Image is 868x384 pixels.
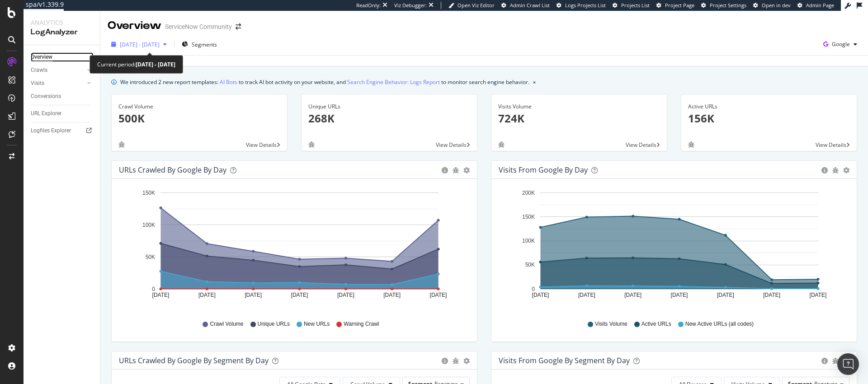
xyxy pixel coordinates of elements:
a: Open in dev [753,2,791,9]
span: Projects List [621,2,650,9]
div: Visits from Google by day [499,165,588,174]
div: Logfiles Explorer [31,126,71,136]
div: Current period: [97,59,175,70]
span: Open in dev [762,2,791,9]
text: [DATE] [810,292,827,298]
div: Visits [31,79,44,88]
div: URLs Crawled by Google by day [119,165,226,174]
div: Visits Volume [498,103,660,111]
a: Admin Crawl List [501,2,550,9]
text: 50K [146,254,155,260]
div: bug [453,167,459,173]
div: gear [463,358,470,364]
span: Warning Crawl [344,320,379,328]
button: Segments [178,37,221,52]
text: [DATE] [717,292,734,298]
text: [DATE] [532,292,549,298]
div: Analytics [31,18,93,27]
text: 200K [522,190,535,196]
div: bug [308,141,315,148]
a: Overview [31,52,94,62]
svg: A chart. [499,186,846,312]
div: bug [118,141,125,148]
div: gear [843,167,849,173]
text: 100K [142,222,155,228]
div: arrow-right-arrow-left [236,23,241,30]
a: Project Settings [701,2,746,9]
div: bug [688,141,694,148]
span: Segments [192,41,217,48]
a: Projects List [613,2,650,9]
text: [DATE] [671,292,688,298]
text: [DATE] [430,292,447,298]
div: LogAnalyzer [31,27,93,37]
span: Crawl Volume [210,320,243,328]
text: [DATE] [763,292,780,298]
text: [DATE] [198,292,216,298]
span: View Details [246,141,277,149]
a: Conversions [31,92,94,101]
div: Overview [31,52,52,62]
a: Search Engine Behavior: Logs Report [347,77,440,87]
div: ServiceNow Community [165,22,232,31]
span: View Details [816,141,846,149]
div: circle-info [821,358,828,364]
span: Active URLs [642,320,671,328]
button: close banner [531,75,538,89]
div: ReadOnly: [356,2,381,9]
a: Open Viz Editor [448,2,495,9]
p: 268K [308,111,470,126]
div: Viz Debugger: [394,2,427,9]
span: Logs Projects List [565,2,606,9]
div: Open Intercom Messenger [837,353,859,375]
text: 150K [522,214,535,220]
div: Crawl Volume [118,103,280,111]
a: Logs Projects List [557,2,606,9]
a: Crawls [31,66,85,75]
div: circle-info [442,358,448,364]
span: New URLs [304,320,330,328]
button: [DATE] - [DATE] [108,37,170,52]
text: [DATE] [245,292,262,298]
span: Project Page [665,2,694,9]
text: 0 [152,286,155,292]
div: Crawls [31,66,47,75]
div: URLs Crawled by Google By Segment By Day [119,356,269,365]
text: 150K [142,190,155,196]
div: circle-info [821,167,828,173]
a: Logfiles Explorer [31,126,94,136]
span: [DATE] - [DATE] [120,41,160,48]
svg: A chart. [119,186,467,312]
text: 0 [532,286,535,292]
text: [DATE] [383,292,401,298]
a: Project Page [656,2,694,9]
a: Admin Page [797,2,834,9]
div: bug [832,167,839,173]
a: AI Bots [220,77,237,87]
p: 500K [118,111,280,126]
span: Google [832,40,850,48]
button: Google [820,37,861,52]
a: Visits [31,79,85,88]
text: [DATE] [337,292,354,298]
div: bug [498,141,505,148]
div: Visits from Google By Segment By Day [499,356,630,365]
div: bug [453,358,459,364]
text: 50K [525,262,535,268]
div: URL Explorer [31,109,61,118]
text: [DATE] [152,292,170,298]
div: bug [832,358,839,364]
span: Unique URLs [258,320,290,328]
span: Admin Page [806,2,834,9]
span: Project Settings [710,2,746,9]
span: New Active URLs (all codes) [685,320,754,328]
div: gear [463,167,470,173]
span: View Details [436,141,467,149]
div: Active URLs [688,103,850,111]
span: Admin Crawl List [510,2,550,9]
b: [DATE] - [DATE] [136,61,175,68]
span: View Details [626,141,656,149]
div: We introduced 2 new report templates: to track AI bot activity on your website, and to monitor se... [120,77,529,87]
